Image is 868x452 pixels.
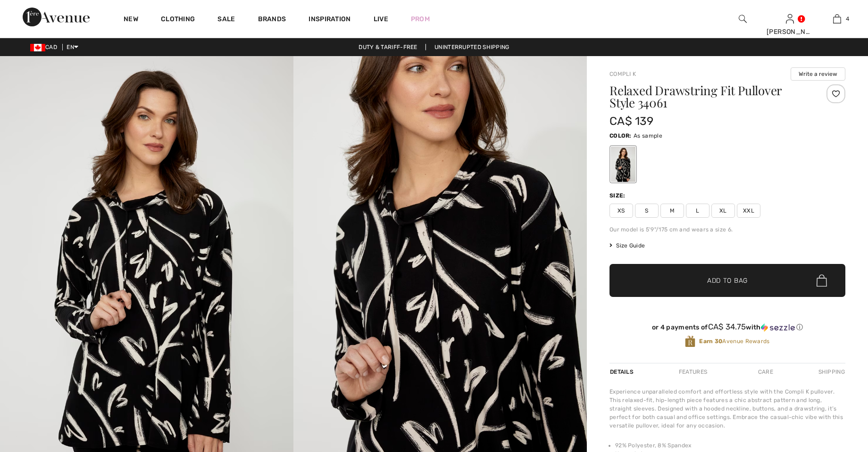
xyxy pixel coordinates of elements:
[609,115,653,128] span: CA$ 139
[750,363,781,380] div: Care
[30,44,61,50] span: CAD
[671,363,715,380] div: Features
[634,132,662,139] span: As sample
[660,204,684,218] span: M
[611,147,635,182] div: As sample
[309,15,351,25] span: Inspiration
[816,363,845,380] div: Shipping
[737,204,760,218] span: XXL
[814,13,860,25] a: 4
[786,14,794,23] a: Sign In
[124,15,138,25] a: New
[609,241,645,250] span: Size Guide
[635,204,659,218] span: S
[609,71,636,77] a: Compli K
[699,338,722,345] strong: Earn 30
[411,14,430,24] a: Prom
[699,337,769,345] span: Avenue Rewards
[761,323,795,332] img: Sezzle
[708,322,746,331] span: CA$ 34.75
[786,13,794,25] img: My Info
[615,441,845,450] li: 92% Polyester, 8% Spandex
[846,15,849,23] span: 4
[161,15,195,25] a: Clothing
[609,132,632,139] span: Color:
[609,84,806,109] h1: Relaxed Drawstring Fit Pullover Style 34061
[609,322,845,332] div: or 4 payments of with
[808,381,859,405] iframe: Opens a widget where you can chat to one of our agents
[258,15,286,25] a: Brands
[609,322,845,335] div: or 4 payments ofCA$ 34.75withSezzle Click to learn more about Sezzle
[609,204,633,218] span: XS
[30,44,45,51] img: Canadian Dollar
[707,276,748,286] span: Add to Bag
[767,27,813,37] div: [PERSON_NAME]
[686,204,709,218] span: L
[217,15,235,25] a: Sale
[609,264,845,297] button: Add to Bag
[609,363,636,380] div: Details
[739,13,747,25] img: search the website
[711,204,735,218] span: XL
[23,8,90,26] img: 1ère Avenue
[685,335,695,348] img: Avenue Rewards
[609,387,845,430] div: Experience unparalleled comfort and effortless style with the Compli K pullover. This relaxed-fit...
[609,191,627,200] div: Size:
[817,274,827,287] img: Bag.svg
[791,67,845,81] button: Write a review
[374,14,388,24] a: Live
[67,44,78,50] span: EN
[609,225,845,234] div: Our model is 5'9"/175 cm and wears a size 6.
[833,13,841,25] img: My Bag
